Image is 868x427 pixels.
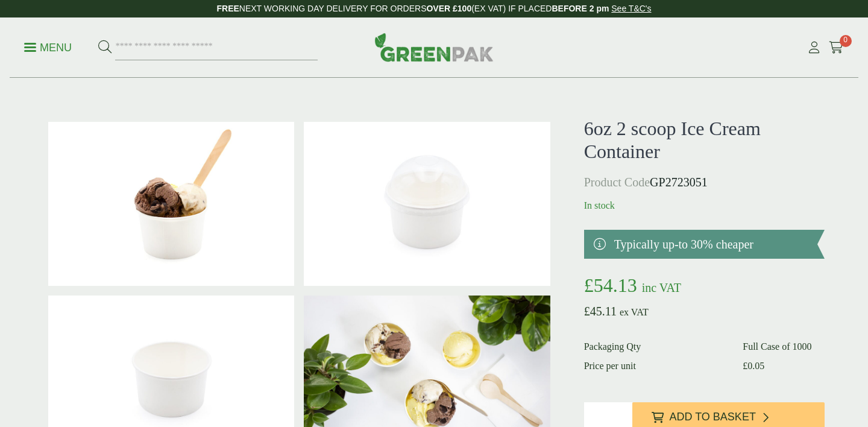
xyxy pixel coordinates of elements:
strong: OVER £100 [426,4,471,13]
span: inc VAT [642,281,681,294]
strong: FREE [216,4,239,13]
span: 0 [840,35,852,47]
bdi: 0.05 [743,361,764,371]
strong: BEFORE 2 pm [552,4,609,13]
dd: Full Case of 1000 [743,340,825,354]
img: GreenPak Supplies [374,33,494,62]
span: £ [584,305,590,318]
span: ex VAT [620,307,649,317]
p: GP2723051 [584,173,825,191]
h1: 6oz 2 scoop Ice Cream Container [584,117,825,163]
dt: Packaging Qty [584,340,729,354]
bdi: 45.11 [584,305,617,318]
dt: Price per unit [584,359,729,373]
span: £ [743,361,747,371]
i: Cart [829,42,844,54]
img: 6oz 2 Scoop Ice Cream Container With Ice Cream [48,122,294,286]
p: Menu [24,40,72,55]
a: Menu [24,40,72,52]
bdi: 54.13 [584,274,637,296]
p: In stock [584,198,825,213]
i: My Account [807,42,822,54]
span: Add to Basket [670,411,756,424]
span: Product Code [584,176,650,189]
img: 6oz 2 Scoop Ice Cream Container With Lid [304,122,550,286]
a: See T&C's [611,4,651,13]
a: 0 [829,39,844,57]
span: £ [584,274,594,296]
